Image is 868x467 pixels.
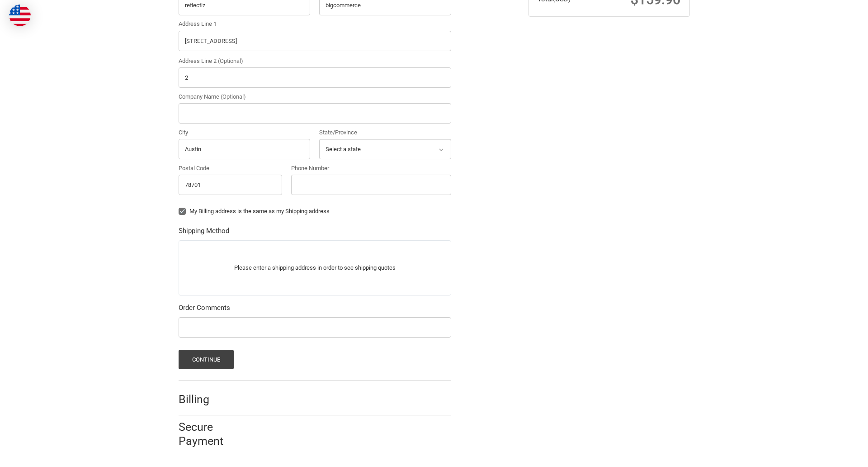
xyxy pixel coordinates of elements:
[179,303,230,317] legend: Order Comments
[179,208,451,215] label: My Billing address is the same as my Shipping address
[179,259,451,276] p: Please enter a shipping address in order to see shipping quotes
[9,5,31,26] img: duty and tax information for United States
[179,350,234,369] button: Continue
[218,57,243,64] small: (Optional)
[76,4,104,12] span: Checkout
[179,164,283,173] label: Postal Code
[179,226,229,240] legend: Shipping Method
[179,392,231,406] h2: Billing
[179,19,451,29] label: Address Line 1
[179,57,451,66] label: Address Line 2
[179,128,311,137] label: City
[291,164,451,173] label: Phone Number
[179,92,451,101] label: Company Name
[319,128,451,137] label: State/Province
[179,420,240,448] h2: Secure Payment
[221,93,246,100] small: (Optional)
